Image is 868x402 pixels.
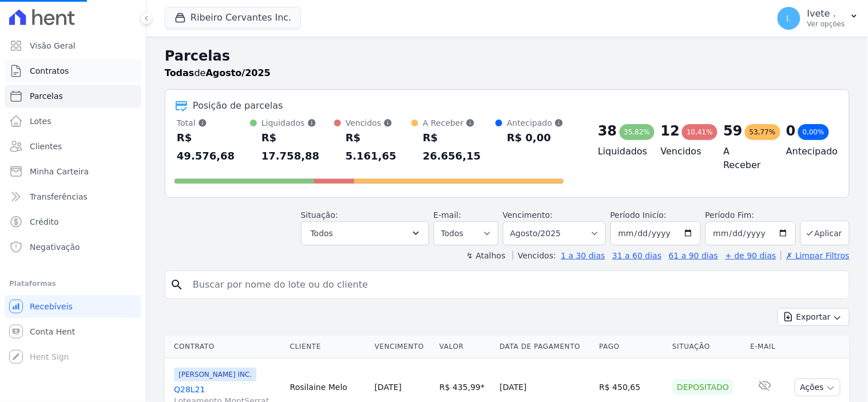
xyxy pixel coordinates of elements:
[668,335,746,359] th: Situação
[507,129,564,147] div: R$ 0,00
[5,160,141,183] a: Minha Carteira
[370,335,435,359] th: Vencimento
[561,251,605,260] a: 1 a 30 dias
[186,273,845,296] input: Buscar por nome do lote ou do cliente
[5,210,141,233] a: Crédito
[165,7,301,29] button: Ribeiro Cervantes Inc.
[30,241,80,253] span: Negativação
[503,210,553,220] label: Vencimento:
[346,117,411,129] div: Vencidos
[661,145,706,158] h4: Vencidos
[706,209,796,221] label: Período Fim:
[5,185,141,208] a: Transferências
[786,122,796,140] div: 0
[30,326,75,337] span: Conta Hent
[787,14,792,22] span: I.
[768,2,868,34] button: I. Ivete . Ver opções
[170,278,184,292] i: search
[5,320,141,343] a: Conta Hent
[193,99,283,113] div: Posição de parcelas
[5,34,141,57] a: Visão Geral
[165,335,286,359] th: Contrato
[5,236,141,258] a: Negativação
[30,40,76,51] span: Visão Geral
[423,117,496,129] div: A Receber
[682,124,718,140] div: 10,41%
[745,124,780,140] div: 53,77%
[795,379,841,396] button: Ações
[30,90,63,102] span: Parcelas
[30,216,59,228] span: Crédito
[466,251,505,260] label: ↯ Atalhos
[672,379,734,395] div: Depositado
[598,122,617,140] div: 38
[495,335,594,359] th: Data de Pagamento
[807,19,845,29] p: Ver opções
[165,66,271,80] p: de
[301,221,429,245] button: Todos
[5,110,141,133] a: Lotes
[30,65,69,77] span: Contratos
[5,85,141,108] a: Parcelas
[346,129,411,165] div: R$ 5.161,65
[165,46,850,66] h2: Parcelas
[724,145,768,172] h4: A Receber
[311,226,333,240] span: Todos
[301,210,338,220] label: Situação:
[30,301,73,312] span: Recebíveis
[261,117,334,129] div: Liquidados
[611,210,667,220] label: Período Inicío:
[30,116,51,127] span: Lotes
[724,122,743,140] div: 59
[5,59,141,82] a: Contratos
[594,335,668,359] th: Pago
[5,295,141,318] a: Recebíveis
[800,221,850,245] button: Aplicar
[5,135,141,158] a: Clientes
[507,117,564,129] div: Antecipado
[286,335,370,359] th: Cliente
[612,251,661,260] a: 31 a 60 dias
[375,383,402,392] a: [DATE]
[423,129,496,165] div: R$ 26.656,15
[177,129,250,165] div: R$ 49.576,68
[598,145,643,158] h4: Liquidados
[669,251,718,260] a: 61 a 90 dias
[9,277,137,290] div: Plataformas
[165,67,195,78] strong: Todas
[620,124,655,140] div: 35,82%
[807,8,845,19] p: Ivete .
[661,122,680,140] div: 12
[177,117,250,129] div: Total
[30,191,88,202] span: Transferências
[174,368,256,381] span: [PERSON_NAME] INC.
[206,67,271,78] strong: Agosto/2025
[798,124,829,140] div: 0,00%
[786,145,831,158] h4: Antecipado
[513,251,556,260] label: Vencidos:
[261,129,334,165] div: R$ 17.758,88
[434,210,462,220] label: E-mail:
[30,166,89,177] span: Minha Carteira
[746,335,784,359] th: E-mail
[30,141,62,152] span: Clientes
[435,335,495,359] th: Valor
[726,251,776,260] a: + de 90 dias
[778,308,850,326] button: Exportar
[781,251,850,260] a: ✗ Limpar Filtros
